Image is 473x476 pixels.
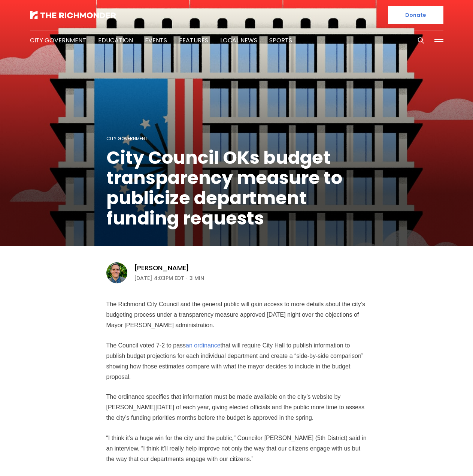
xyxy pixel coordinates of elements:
p: The Council voted 7-2 to pass that will require City Hall to publish information to publish budge... [106,340,367,382]
span: 3 min [189,274,204,283]
iframe: portal-trigger [410,439,473,476]
a: Donate [388,6,443,24]
h1: City Council OKs budget transparency measure to publicize department funding requests [106,148,367,229]
a: [PERSON_NAME] [134,263,189,272]
a: Sports [269,36,292,45]
button: Search this site [415,35,427,46]
a: Events [145,36,167,45]
time: [DATE] 4:03PM EDT [134,274,184,283]
a: Local News [220,36,257,45]
img: Graham Moomaw [106,262,127,283]
a: Education [98,36,133,45]
p: The ordinance specifies that information must be made available on the city’s website by [PERSON_... [106,392,367,423]
img: The Richmonder [30,11,116,19]
a: City Government [30,36,86,45]
p: “I think it’s a huge win for the city and the public,” Councilor [PERSON_NAME] (5th District) sai... [106,433,367,464]
p: The Richmond City Council and the general public will gain access to more details about the city’... [106,299,367,331]
a: City Government [106,135,148,142]
a: Features [179,36,208,45]
a: an ordinance [186,342,221,349]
